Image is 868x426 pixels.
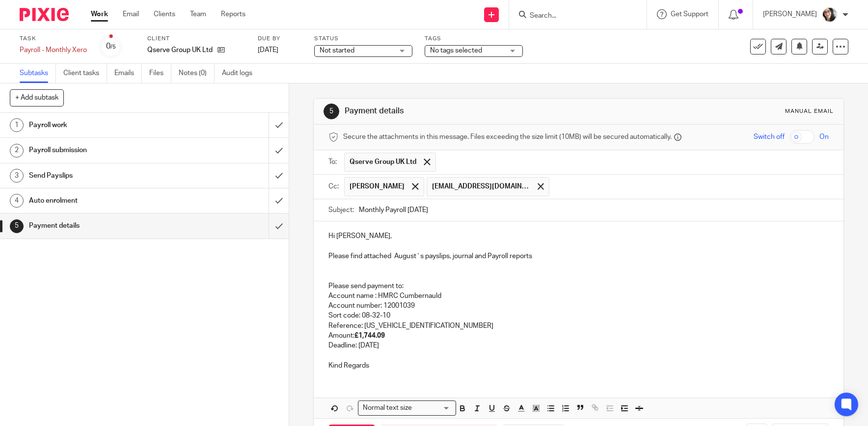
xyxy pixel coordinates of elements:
[819,132,829,142] span: On
[10,118,24,132] div: 1
[222,64,260,83] a: Audit logs
[430,47,482,54] span: No tags selected
[114,64,142,83] a: Emails
[320,47,354,54] span: Not started
[149,64,171,83] a: Files
[328,281,828,291] p: Please send payment to:
[314,35,412,43] label: Status
[10,144,24,158] div: 2
[106,41,116,52] div: 0
[432,182,530,191] span: [EMAIL_ADDRESS][DOMAIN_NAME]
[328,341,828,350] p: Deadline: [DATE]
[147,35,245,43] label: Client
[10,219,24,233] div: 5
[154,9,175,19] a: Clients
[328,291,828,301] p: Account name : HMRC Cumbernauld
[29,118,182,133] h1: Payroll work
[147,45,213,55] p: Qserve Group UK Ltd
[822,7,838,23] img: me%20(1).jpg
[415,403,450,413] input: Search for option
[20,45,87,55] div: Payroll - Monthly Xero
[20,35,87,43] label: Task
[328,331,828,341] p: Amount:
[754,132,785,142] span: Switch off
[29,168,182,183] h1: Send Payslips
[328,231,828,241] p: Hi [PERSON_NAME],
[29,143,182,158] h1: Payroll submission
[671,11,708,18] span: Get Support
[29,193,182,208] h1: Auto enrolment
[328,182,339,191] label: Cc:
[328,321,828,331] p: Reference: [US_VEHICLE_IDENTIFICATION_NUMBER]
[529,12,617,21] input: Search
[350,157,416,167] span: Qserve Group UK Ltd
[343,132,672,142] span: Secure the attachments in this message. Files exceeding the size limit (10MB) will be secured aut...
[328,301,828,311] p: Account number: 12001039
[328,157,339,167] label: To:
[91,9,108,19] a: Work
[63,64,107,83] a: Client tasks
[350,182,405,191] span: [PERSON_NAME]
[328,361,828,371] p: Kind Regards
[123,9,139,19] a: Email
[179,64,215,83] a: Notes (0)
[358,400,456,416] div: Search for option
[190,9,206,19] a: Team
[354,332,385,339] strong: £1,744.09
[10,89,64,106] button: + Add subtask
[10,169,24,183] div: 3
[20,64,56,83] a: Subtasks
[345,106,599,116] h1: Payment details
[258,47,278,53] span: [DATE]
[360,403,414,413] span: Normal text size
[328,205,354,215] label: Subject:
[328,311,828,320] p: Sort code: 08-32-10
[328,251,828,261] p: Please find attached August`s payslips, journal and Payroll reports
[10,194,24,208] div: 4
[785,107,834,115] div: Manual email
[29,218,182,233] h1: Payment details
[763,9,817,19] p: [PERSON_NAME]
[20,8,69,21] img: Pixie
[258,35,302,43] label: Due by
[110,44,116,50] small: /5
[425,35,523,43] label: Tags
[221,9,245,19] a: Reports
[324,104,339,119] div: 5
